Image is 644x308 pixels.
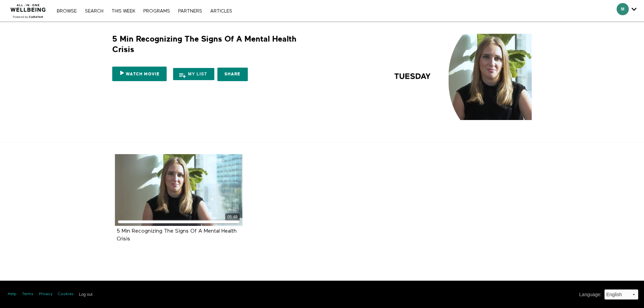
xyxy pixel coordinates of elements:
a: ARTICLES [207,9,236,14]
a: PROGRAMS [140,9,173,14]
nav: Primary [53,7,235,14]
h1: 5 Min Recognizing The Signs Of A Mental Health Crisis [112,34,319,55]
label: Language : [579,291,601,298]
img: 5 Min Recognizing The Signs Of A Mental Health Crisis [379,34,532,120]
a: THIS WEEK [108,9,139,14]
a: Share [217,68,248,81]
a: Browse [53,9,80,14]
a: 5 Min Recognizing The Signs Of A Mental Health Crisis [117,229,237,241]
a: Privacy [39,291,52,297]
a: 5 Min Recognizing The Signs Of A Mental Health Crisis 05:48 [115,154,243,226]
a: PARTNERS [175,9,206,14]
input: Log out [79,292,93,297]
a: Terms [22,291,33,297]
div: 05:48 [225,213,240,221]
a: Watch Movie [112,67,167,81]
a: Help [8,291,17,297]
button: My list [173,68,214,80]
a: Cookies [58,291,74,297]
a: Search [81,9,107,14]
